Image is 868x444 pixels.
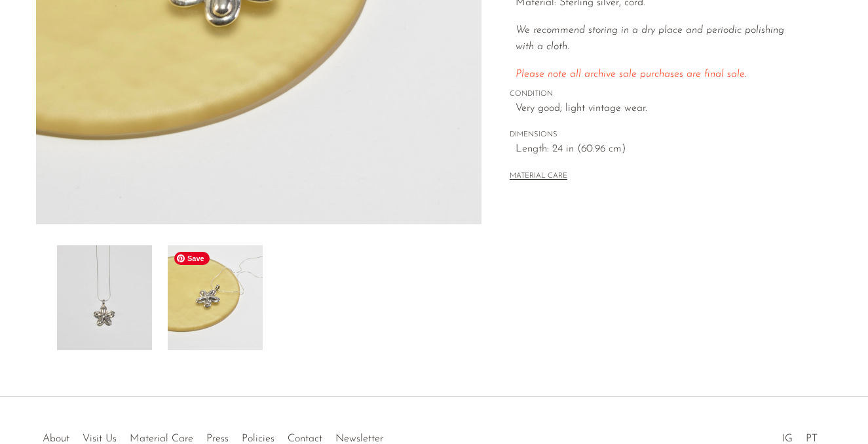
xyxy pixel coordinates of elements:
[43,434,69,444] a: About
[83,434,117,444] a: Visit Us
[516,69,747,79] span: Please note all archive sale purchases are final sale.
[130,434,193,444] a: Material Care
[516,100,804,117] span: Very good; light vintage wear.
[206,434,229,444] a: Press
[168,245,263,350] img: Flower Pendant Necklace
[510,89,804,100] span: CONDITION
[516,25,784,52] i: We recommend storing in a dry place and periodic polishing with a cloth.
[516,141,804,158] span: Length: 24 in (60.96 cm)
[57,245,152,350] img: Flower Pendant Necklace
[174,252,210,265] span: Save
[782,434,793,444] a: IG
[510,172,567,182] button: MATERIAL CARE
[242,434,274,444] a: Policies
[288,434,322,444] a: Contact
[510,129,804,141] span: DIMENSIONS
[806,434,818,444] a: PT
